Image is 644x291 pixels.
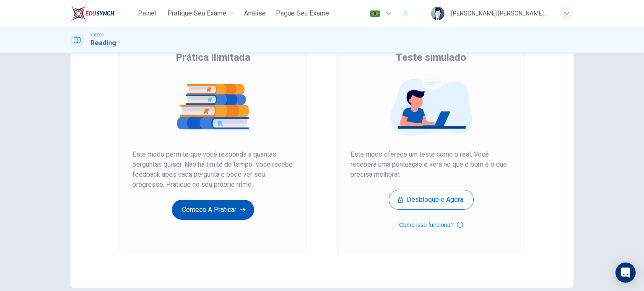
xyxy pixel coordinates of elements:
[389,190,474,210] button: Desbloqueie agora
[172,200,254,220] button: Comece a praticar
[134,6,161,21] button: Painel
[273,6,332,21] button: Pague Seu Exame
[241,6,269,21] button: Análise
[164,6,237,21] button: Pratique seu exame
[351,149,512,180] span: Este modo oferece um teste como o real. Você receberá uma pontuação e verá no que é bom e o que p...
[167,8,226,18] span: Pratique seu exame
[70,5,114,22] img: EduSynch logo
[244,8,266,18] span: Análise
[431,7,444,20] img: Profile picture
[615,263,636,283] div: Open Intercom Messenger
[399,220,463,230] button: Como isso funciona?
[91,38,116,48] h1: Reading
[370,10,380,17] img: pt
[451,8,550,18] div: [PERSON_NAME] [PERSON_NAME] [PERSON_NAME]
[70,5,134,22] a: EduSynch logo
[91,32,104,38] span: TOEFL®
[276,8,329,18] span: Pague Seu Exame
[396,51,466,64] span: Teste simulado
[132,149,293,190] span: Este modo permite que você responda a quantas perguntas quiser. Não há limite de tempo. Você rece...
[176,51,250,64] span: Prática ilimitada
[138,8,156,18] span: Painel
